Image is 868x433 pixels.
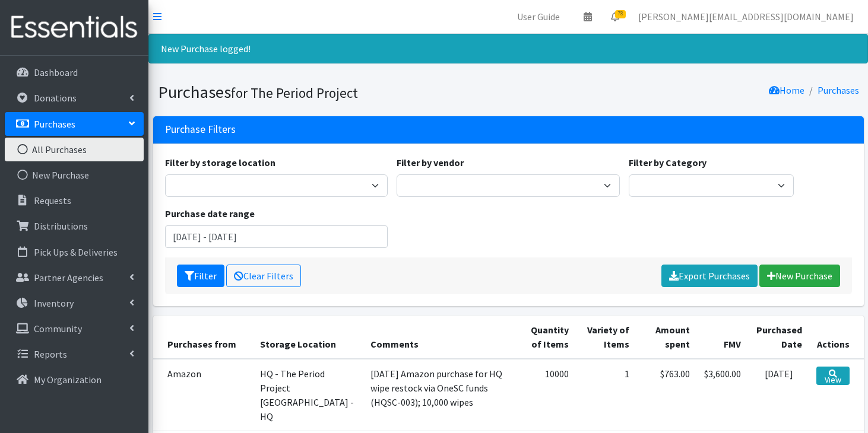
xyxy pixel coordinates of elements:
a: Clear Filters [226,265,301,287]
a: Reports [5,342,144,366]
a: Purchases [818,84,859,96]
small: for The Period Project [231,84,358,101]
button: Filter [177,265,224,287]
th: FMV [697,316,748,359]
p: Pick Ups & Deliveries [34,246,118,258]
h1: Purchases [158,82,504,103]
td: $3,600.00 [697,359,748,431]
a: Donations [5,86,144,110]
a: All Purchases [5,138,144,161]
th: Quantity of Items [521,316,575,359]
a: Community [5,317,144,340]
a: New Purchase [5,163,144,187]
td: 1 [576,359,636,431]
p: Community [34,323,82,335]
p: Distributions [34,220,88,232]
label: Purchase date range [165,206,255,221]
p: Requests [34,195,71,206]
th: Storage Location [253,316,363,359]
label: Filter by storage location [165,155,275,170]
a: Requests [5,189,144,212]
a: [PERSON_NAME][EMAIL_ADDRESS][DOMAIN_NAME] [629,5,863,28]
a: View [816,367,849,385]
p: Donations [34,92,77,104]
a: Home [769,84,804,96]
a: Purchases [5,112,144,136]
p: Dashboard [34,66,78,78]
a: New Purchase [759,265,840,287]
p: Purchases [34,118,75,130]
th: Variety of Items [576,316,636,359]
a: 78 [601,5,629,28]
th: Actions [809,316,863,359]
a: Export Purchases [661,265,758,287]
td: HQ - The Period Project [GEOGRAPHIC_DATA] - HQ [253,359,363,431]
td: [DATE] Amazon purchase for HQ wipe restock via OneSC funds (HQSC-003); 10,000 wipes [363,359,521,431]
span: 78 [615,10,626,18]
td: [DATE] [748,359,810,431]
a: Partner Agencies [5,266,144,289]
a: Distributions [5,214,144,238]
input: January 1, 2011 - December 31, 2011 [165,225,388,248]
th: Purchased Date [748,316,810,359]
th: Comments [363,316,521,359]
p: Partner Agencies [34,272,103,284]
label: Filter by Category [629,155,707,170]
a: Dashboard [5,61,144,84]
a: User Guide [508,5,569,28]
a: Pick Ups & Deliveries [5,240,144,264]
p: Inventory [34,297,74,309]
div: New Purchase logged! [148,34,868,63]
a: My Organization [5,368,144,391]
td: 10000 [521,359,575,431]
a: Inventory [5,291,144,315]
td: Amazon [153,359,253,431]
p: My Organization [34,374,102,386]
h3: Purchase Filters [165,123,236,136]
label: Filter by vendor [397,155,464,170]
p: Reports [34,348,67,360]
th: Amount spent [636,316,697,359]
th: Purchases from [153,316,253,359]
img: HumanEssentials [5,8,144,47]
td: $763.00 [636,359,697,431]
